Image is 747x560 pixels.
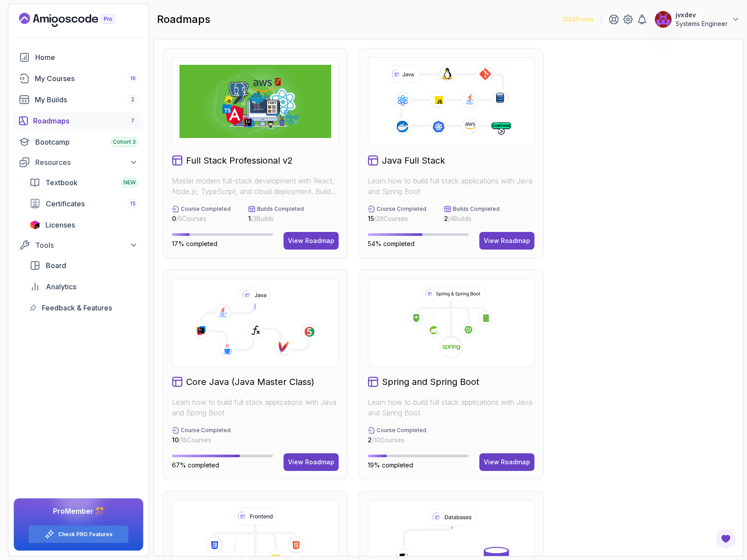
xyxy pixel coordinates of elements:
div: Bootcamp [35,137,138,147]
p: / 29 Courses [368,214,426,223]
div: Resources [35,157,138,168]
a: feedback [24,299,143,317]
span: 15 [130,200,136,207]
a: certificates [24,195,143,213]
a: builds [14,91,143,108]
a: home [14,49,143,66]
span: 67% completed [172,461,219,469]
button: View Roadmap [284,232,339,250]
button: Resources [14,154,143,170]
span: 0 [172,215,176,222]
p: / 3 Builds [248,214,304,223]
p: Builds Completed [257,205,304,213]
p: / 4 Builds [444,214,500,223]
span: NEW [123,179,136,186]
img: Full Stack Professional v2 [179,65,331,138]
p: jvxdev [676,11,728,19]
h2: roadmaps [157,12,210,26]
span: 16 [130,75,136,82]
img: jetbrains icon [30,220,40,229]
button: Open Feedback Button [715,528,736,549]
p: Course Completed [181,205,231,213]
button: user profile imagejvxdevSystems Engineer [654,11,740,28]
span: 2 [444,215,448,222]
div: Roadmaps [33,116,138,126]
span: 7 [131,117,134,124]
p: Course Completed [377,427,426,434]
div: View Roadmap [288,236,334,245]
p: Course Completed [377,205,426,213]
div: My Builds [35,94,138,105]
span: Licenses [45,220,75,230]
h2: Java Full Stack [382,154,445,167]
p: / 6 Courses [172,214,231,223]
button: View Roadmap [284,453,339,471]
span: 19% completed [368,461,413,469]
div: View Roadmap [484,236,530,245]
div: View Roadmap [484,458,530,467]
a: courses [14,70,143,87]
span: 2 [368,436,372,444]
p: Master modern full-stack development with React, Node.js, TypeScript, and cloud deployment. Build... [172,175,339,197]
div: View Roadmap [288,458,334,467]
p: Learn how to build full stack applications with Java and Spring Boot [368,175,534,197]
a: Landing page [19,13,135,27]
img: user profile image [655,11,672,28]
span: Certificates [46,198,85,209]
a: analytics [24,278,143,295]
a: board [24,257,143,274]
p: Systems Engineer [676,19,728,28]
p: Builds Completed [453,205,500,213]
div: My Courses [35,73,138,84]
a: textbook [24,174,143,191]
h2: Core Java (Java Master Class) [186,376,314,388]
a: licenses [24,216,143,234]
p: / 10 Courses [368,436,426,444]
p: Course Completed [181,427,231,434]
span: 15 [368,215,374,222]
a: bootcamp [14,133,143,151]
p: / 18 Courses [172,436,231,444]
h2: Spring and Spring Boot [382,376,479,388]
span: Feedback & Features [42,302,112,313]
span: Cohort 3 [113,138,136,146]
button: View Roadmap [479,453,534,471]
span: 10 [172,436,179,444]
a: Check PRO Features [58,531,112,538]
button: View Roadmap [479,232,534,250]
span: 54% completed [368,240,415,247]
span: Analytics [46,281,76,292]
span: 2 [131,96,134,103]
p: Learn how to build full stack applications with Java and Spring Boot [368,397,534,418]
div: Home [35,52,138,63]
p: 1286 Points [563,15,594,24]
span: 17% completed [172,240,217,247]
a: roadmaps [14,112,143,130]
p: Learn how to build full stack applications with Java and Spring Boot [172,397,339,418]
div: Tools [35,240,138,250]
button: Check PRO Features [28,525,129,543]
span: 1 [248,215,251,222]
span: Textbook [45,177,78,188]
h2: Full Stack Professional v2 [186,154,293,167]
span: Board [46,260,66,271]
button: Tools [14,237,143,253]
